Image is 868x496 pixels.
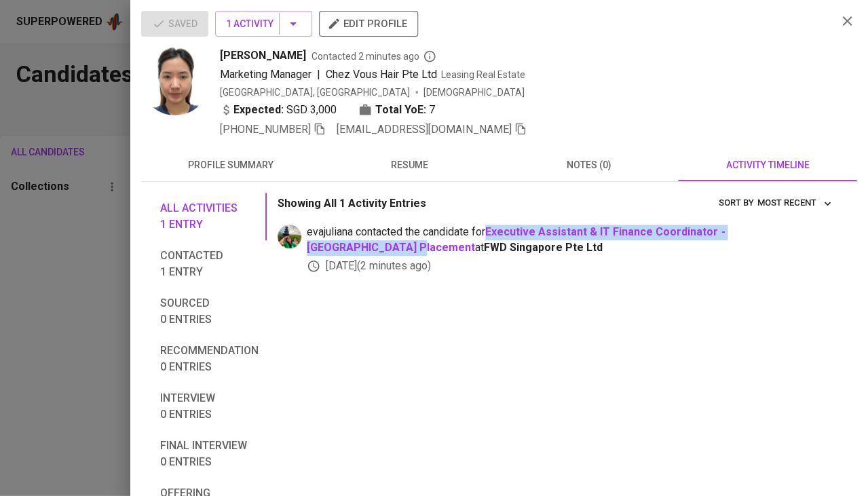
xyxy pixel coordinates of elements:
[319,18,418,28] a: edit profile
[317,66,320,83] span: |
[160,438,259,470] span: Final interview 0 entries
[307,225,725,254] a: Executive Assistant & IT Finance Coordinator - [GEOGRAPHIC_DATA] Placement
[220,123,311,136] span: [PHONE_NUMBER]
[484,241,603,254] span: FWD Singapore Pte Ltd
[328,157,491,174] span: resume
[757,195,832,211] span: Most Recent
[149,157,312,174] span: profile summary
[160,295,259,328] span: Sourced 0 entries
[326,68,437,81] span: Chez Vous Hair Pte Ltd
[220,85,410,99] div: [GEOGRAPHIC_DATA], [GEOGRAPHIC_DATA]
[423,85,527,99] span: [DEMOGRAPHIC_DATA]
[215,11,312,37] button: 1 Activity
[278,195,426,212] p: Showing All 1 Activity Entries
[307,259,835,274] div: [DATE] ( 2 minutes ago )
[160,343,259,375] span: Recommendation 0 entries
[220,68,312,81] span: Marketing Manager
[160,248,259,280] span: Contacted 1 entry
[141,47,209,115] img: 733eb9e2445968b4a047dc46cf2e96f4.jpeg
[441,69,525,80] span: Leasing Real Estate
[220,102,337,118] div: SGD 3,000
[686,157,849,174] span: activity timeline
[160,390,259,423] span: Interview 0 entries
[226,16,301,33] span: 1 Activity
[330,15,407,33] span: edit profile
[319,11,418,37] button: edit profile
[278,225,301,248] img: eva@glints.com
[429,102,435,118] span: 7
[753,193,835,214] button: sort by
[375,102,426,118] b: Total YoE:
[220,47,306,64] span: [PERSON_NAME]
[312,50,436,63] span: Contacted 2 minutes ago
[718,197,753,208] span: sort by
[423,50,436,63] svg: By Batam recruiter
[337,123,512,136] span: [EMAIL_ADDRESS][DOMAIN_NAME]
[508,157,671,174] span: notes (0)
[307,225,835,256] span: evajuliana contacted the candidate for at
[160,200,259,233] span: All activities 1 entry
[233,102,284,118] b: Expected:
